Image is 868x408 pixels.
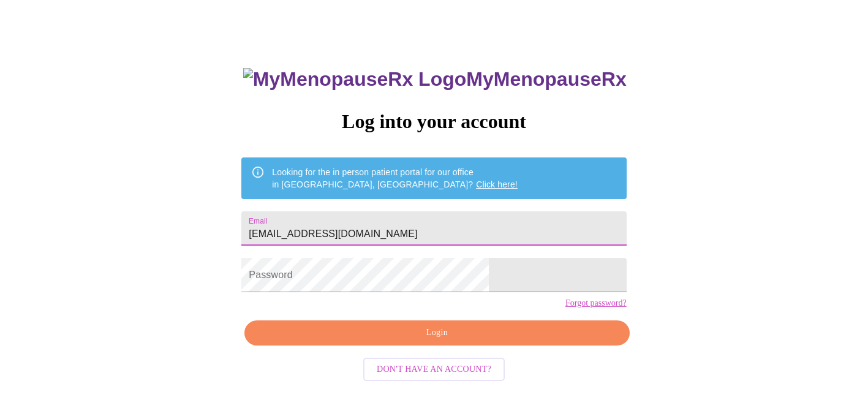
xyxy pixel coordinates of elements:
[476,179,518,189] a: Click here!
[565,298,627,308] a: Forgot password?
[363,358,505,382] button: Don't have an account?
[360,363,508,374] a: Don't have an account?
[243,68,627,91] h3: MyMenopauseRx
[243,68,466,91] img: MyMenopauseRx Logo
[259,325,615,341] span: Login
[241,110,626,133] h3: Log into your account
[272,161,518,195] div: Looking for the in person patient portal for our office in [GEOGRAPHIC_DATA], [GEOGRAPHIC_DATA]?
[377,362,491,377] span: Don't have an account?
[244,320,629,346] button: Login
